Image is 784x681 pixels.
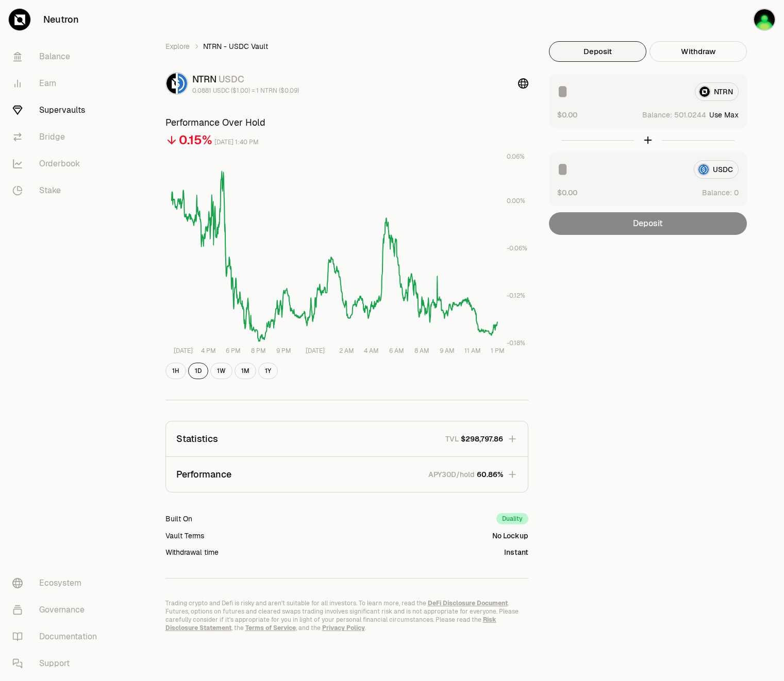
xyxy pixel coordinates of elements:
div: 0.15% [179,132,212,148]
span: Balance: [702,188,732,198]
a: DeFi Disclosure Document [428,599,508,607]
tspan: [DATE] [173,347,192,355]
a: Earn [4,70,111,97]
p: TVL [445,434,459,444]
tspan: 4 AM [364,347,379,355]
a: Ecosystem [4,570,111,597]
tspan: 6 AM [389,347,404,355]
nav: breadcrumb [165,41,528,52]
a: Explore [165,41,190,52]
div: Instant [504,547,528,557]
a: Stake [4,177,111,204]
a: Documentation [4,623,111,650]
div: Duality [496,513,528,524]
tspan: 6 PM [226,347,241,355]
tspan: 8 PM [251,347,266,355]
tspan: 0.00% [507,197,525,205]
h3: Performance Over Hold [165,115,528,130]
button: 1Y [258,363,278,379]
tspan: 8 AM [414,347,429,355]
img: game [753,8,776,31]
tspan: 1 PM [490,347,504,355]
a: Privacy Policy [322,624,365,632]
img: NTRN Logo [166,73,176,94]
a: Governance [4,597,111,623]
button: Withdraw [649,41,747,62]
button: $0.00 [557,187,577,198]
a: Risk Disclosure Statement [165,616,496,632]
button: PerformanceAPY30D/hold60.86% [166,457,528,492]
button: 1M [235,363,256,379]
span: USDC [219,73,244,85]
div: NTRN [192,72,299,87]
span: NTRN - USDC Vault [203,41,268,52]
tspan: 9 PM [276,347,291,355]
div: Vault Terms [165,531,204,541]
tspan: 4 PM [201,347,215,355]
div: [DATE] 1:40 PM [214,137,259,148]
button: 1H [165,363,186,379]
a: Balance [4,43,111,70]
p: Futures, options on futures and cleared swaps trading involves significant risk and is not approp... [165,607,528,632]
button: Deposit [549,41,646,62]
tspan: 11 AM [464,347,480,355]
div: 0.0881 USDC ($1.00) = 1 NTRN ($0.09) [192,87,299,95]
tspan: [DATE] [305,347,324,355]
a: Orderbook [4,150,111,177]
tspan: -0.06% [507,244,527,252]
div: Withdrawal time [165,547,219,557]
p: Trading crypto and Defi is risky and aren't suitable for all investors. To learn more, read the . [165,599,528,607]
div: No Lockup [492,531,528,541]
p: Performance [176,467,231,482]
p: Statistics [176,432,218,446]
p: APY30D/hold [428,469,475,480]
div: Built On [165,514,192,524]
a: Bridge [4,124,111,150]
span: Balance: [642,110,672,120]
a: Terms of Service [245,624,296,632]
button: 1W [210,363,232,379]
button: Use Max [709,110,739,120]
a: Supervaults [4,97,111,124]
tspan: -0.18% [507,339,525,347]
a: Support [4,650,111,677]
span: 60.86% [477,469,503,480]
tspan: 0.06% [507,152,525,161]
span: $298,797.86 [461,434,503,444]
button: 1D [188,363,208,379]
tspan: 2 AM [339,347,354,355]
img: USDC Logo [178,73,187,94]
button: StatisticsTVL$298,797.86 [166,421,528,456]
tspan: 9 AM [439,347,454,355]
button: $0.00 [557,109,577,120]
tspan: -0.12% [507,292,525,300]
